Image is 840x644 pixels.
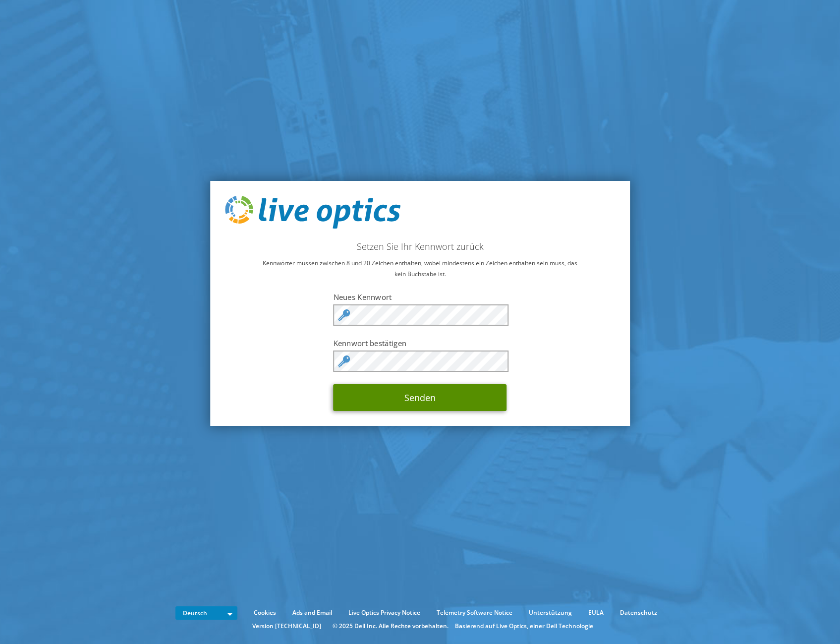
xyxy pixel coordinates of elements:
a: Unterstützung [521,607,579,618]
li: Version [TECHNICAL_ID] [247,621,326,632]
a: Ads and Email [285,607,339,618]
img: live_optics_svg.svg [225,196,400,229]
label: Kennwort bestätigen [334,338,507,348]
a: EULA [581,607,611,618]
button: Senden [334,384,507,411]
a: Cookies [246,607,283,618]
label: Neues Kennwort [334,292,507,302]
p: Kennwörter müssen zwischen 8 und 20 Zeichen enthalten, wobei mindestens ein Zeichen enthalten sei... [225,258,616,280]
a: Telemetry Software Notice [429,607,520,618]
h2: Setzen Sie Ihr Kennwort zurück [225,241,616,252]
a: Datenschutz [613,607,665,618]
li: Basierend auf Live Optics, einer Dell Technologie [455,621,593,632]
li: © 2025 Dell Inc. Alle Rechte vorbehalten. [328,621,453,632]
a: Live Optics Privacy Notice [341,607,428,618]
